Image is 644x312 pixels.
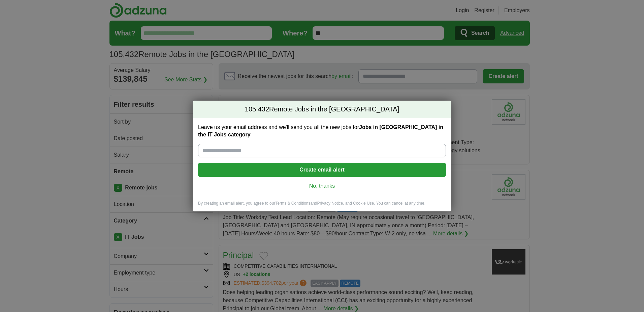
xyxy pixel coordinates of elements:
[193,201,451,212] div: By creating an email alert, you agree to our and , and Cookie Use. You can cancel at any time.
[245,105,269,114] span: 105,432
[203,182,441,190] a: No, thanks
[193,101,451,118] h2: Remote Jobs in the [GEOGRAPHIC_DATA]
[198,124,446,138] label: Leave us your email address and we'll send you all the new jobs for
[317,201,343,206] a: Privacy Notice
[275,201,310,206] a: Terms & Conditions
[198,163,446,177] button: Create email alert
[198,124,443,137] strong: Jobs in [GEOGRAPHIC_DATA] in the IT Jobs category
